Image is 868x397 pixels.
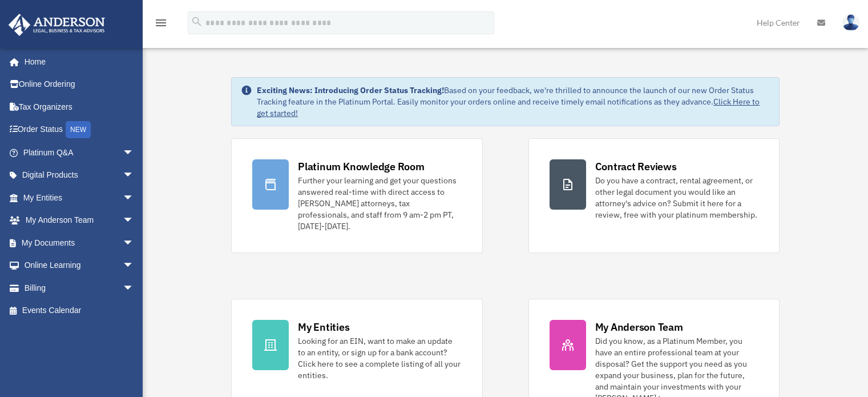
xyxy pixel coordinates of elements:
span: arrow_drop_down [123,254,146,278]
i: menu [154,16,168,30]
a: Platinum Q&Aarrow_drop_down [8,141,151,164]
div: Platinum Knowledge Room [298,159,425,174]
div: Do you have a contract, rental agreement, or other legal document you would like an attorney's ad... [595,175,758,220]
a: Events Calendar [8,299,151,322]
div: My Anderson Team [595,320,683,334]
span: arrow_drop_down [123,231,146,255]
a: Contract Reviews Do you have a contract, rental agreement, or other legal document you would like... [528,138,780,253]
a: Tax Organizers [8,95,151,118]
img: User Pic [842,14,859,31]
div: Based on your feedback, we're thrilled to announce the launch of our new Order Status Tracking fe... [257,85,770,119]
span: arrow_drop_down [123,276,146,300]
i: search [191,15,203,28]
a: Digital Productsarrow_drop_down [8,164,151,187]
span: arrow_drop_down [123,209,146,232]
strong: Exciting News: Introducing Order Status Tracking! [257,85,444,95]
a: My Documentsarrow_drop_down [8,231,151,254]
div: My Entities [298,320,349,334]
span: arrow_drop_down [123,141,146,165]
a: My Anderson Teamarrow_drop_down [8,209,151,232]
a: Online Learningarrow_drop_down [8,254,151,277]
span: arrow_drop_down [123,186,146,210]
a: My Entitiesarrow_drop_down [8,186,151,209]
div: Looking for an EIN, want to make an update to an entity, or sign up for a bank account? Click her... [298,335,461,381]
a: Click Here to get started! [257,97,760,118]
a: Billingarrow_drop_down [8,276,151,299]
span: arrow_drop_down [123,164,146,187]
div: Contract Reviews [595,159,677,174]
a: Platinum Knowledge Room Further your learning and get your questions answered real-time with dire... [231,138,482,253]
img: Anderson Advisors Platinum Portal [5,14,108,36]
a: Home [8,50,146,73]
a: menu [154,20,168,30]
a: Order StatusNEW [8,118,151,142]
div: NEW [66,121,91,138]
div: Further your learning and get your questions answered real-time with direct access to [PERSON_NAM... [298,175,461,232]
a: Online Ordering [8,73,151,96]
